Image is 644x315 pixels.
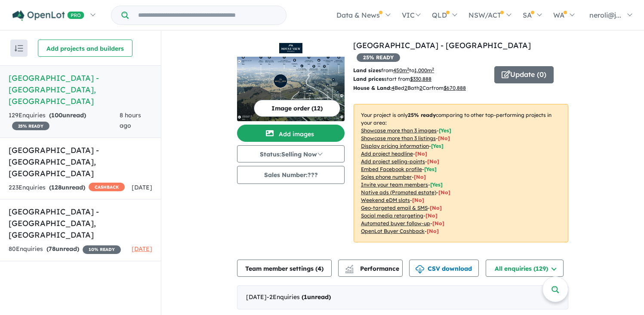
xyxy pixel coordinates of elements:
u: $ 670,888 [444,85,466,91]
u: Showcase more than 3 images [361,127,437,134]
span: [No] [427,228,439,234]
div: [DATE] [237,285,568,309]
strong: ( unread) [49,183,85,191]
strong: ( unread) [46,245,79,253]
span: [ Yes ] [431,143,444,149]
button: Status:Selling Now [237,145,345,162]
u: Embed Facebook profile [361,166,422,172]
span: 8 hours ago [120,111,141,129]
u: Display pricing information [361,143,429,149]
a: [GEOGRAPHIC_DATA] - [GEOGRAPHIC_DATA] [353,40,531,50]
span: 4 [317,265,321,272]
div: 223 Enquir ies [9,183,125,193]
strong: ( unread) [302,293,331,301]
button: Add projects and builders [38,40,132,57]
sup: 2 [407,67,409,71]
img: Openlot PRO Logo White [12,10,84,21]
button: Update (0) [494,66,554,83]
img: bar-chart.svg [345,268,354,273]
p: from [353,66,488,75]
span: [ Yes ] [430,181,443,188]
u: Invite your team members [361,181,428,188]
button: Performance [338,260,403,277]
u: Native ads (Promoted estate) [361,189,436,196]
span: 128 [51,183,62,191]
img: download icon [416,265,424,274]
u: Showcase more than 3 listings [361,135,436,141]
u: $ 330,888 [410,76,431,82]
p: Your project is only comparing to other top-performing projects in your area: - - - - - - - - - -... [354,104,568,242]
span: CASHBACK [89,183,125,191]
h5: [GEOGRAPHIC_DATA] - [GEOGRAPHIC_DATA] , [GEOGRAPHIC_DATA] [9,144,152,179]
span: [DATE] [132,245,152,253]
img: line-chart.svg [345,265,353,269]
u: 450 m [393,67,409,73]
u: 4 [391,85,394,91]
u: 2 [404,85,407,91]
b: Land sizes [353,67,381,73]
span: [No] [425,212,438,219]
button: All enquiries (129) [486,260,564,277]
b: House & Land: [353,85,391,91]
button: Sales Number:??? [237,166,345,184]
span: [DATE] [132,183,152,191]
span: [ No ] [415,150,427,157]
span: 25 % READY [357,53,400,62]
u: Geo-targeted email & SMS [361,205,428,211]
h5: [GEOGRAPHIC_DATA] - [GEOGRAPHIC_DATA] , [GEOGRAPHIC_DATA] [9,72,152,107]
button: Image order (12) [254,100,340,117]
button: Add images [237,125,345,142]
span: [No] [432,220,444,226]
b: Land prices [353,76,384,82]
u: 2 [419,85,422,91]
span: [No] [412,197,424,203]
u: Sales phone number [361,174,412,180]
u: Social media retargeting [361,212,423,219]
span: [ No ] [414,174,426,180]
span: 1 [304,293,307,301]
span: [No] [438,189,450,196]
u: Weekend eDM slots [361,197,410,203]
div: 129 Enquir ies [9,110,120,131]
span: 10 % READY [83,245,121,254]
span: [ No ] [427,158,439,165]
span: - 2 Enquir ies [267,293,331,301]
u: Add project headline [361,150,413,157]
span: to [409,67,434,73]
u: Automated buyer follow-up [361,220,430,226]
u: OpenLot Buyer Cashback [361,228,425,234]
u: Add project selling-points [361,158,425,165]
u: 1,000 m [414,67,434,73]
span: [ Yes ] [439,127,451,134]
span: 78 [49,245,55,253]
span: 25 % READY [12,122,49,130]
p: Bed Bath Car from [353,84,488,92]
sup: 2 [432,67,434,71]
img: Mount View Grange Estate - Bellbird [237,57,345,121]
p: start from [353,75,488,83]
div: 80 Enquir ies [9,244,121,254]
span: [ Yes ] [424,166,437,172]
h5: [GEOGRAPHIC_DATA] - [GEOGRAPHIC_DATA] , [GEOGRAPHIC_DATA] [9,206,152,241]
button: CSV download [409,260,479,277]
strong: ( unread) [49,111,86,119]
span: [No] [430,205,442,211]
button: Team member settings (4) [237,260,332,277]
b: 25 % ready [408,112,436,118]
span: [ No ] [438,135,450,141]
span: 100 [51,111,62,119]
img: sort.svg [15,45,23,52]
span: neroli@j... [589,11,621,19]
span: Performance [346,265,399,272]
input: Try estate name, suburb, builder or developer [130,6,284,24]
img: Mount View Grange Estate - Bellbird Logo [240,43,341,53]
a: Mount View Grange Estate - Bellbird LogoMount View Grange Estate - Bellbird [237,40,345,121]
